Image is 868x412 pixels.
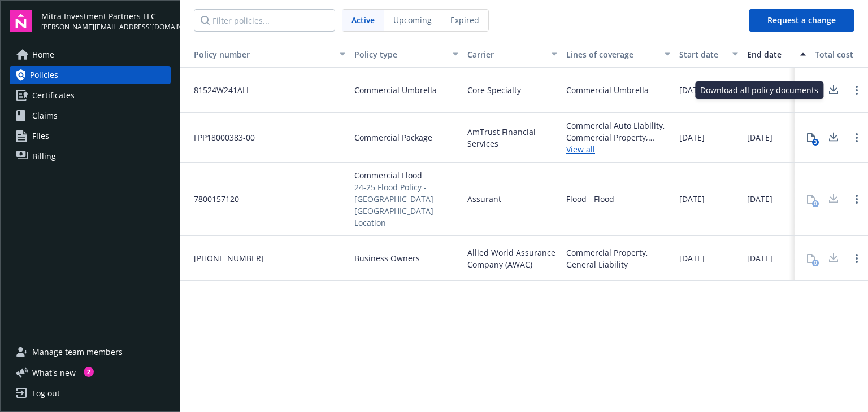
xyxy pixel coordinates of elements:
[566,49,658,60] div: Lines of coverage
[32,367,76,379] span: What ' s new
[41,10,171,22] span: Mitra Investment Partners LLC
[354,49,446,60] div: Policy type
[30,66,58,84] span: Policies
[850,252,863,265] a: Open options
[679,49,726,60] div: Start date
[747,193,772,205] span: [DATE]
[679,193,705,205] span: [DATE]
[10,46,171,64] a: Home
[467,193,501,205] span: Assurant
[467,126,557,150] span: AmTrust Financial Services
[10,10,32,32] img: navigator-logo.svg
[10,127,171,145] a: Files
[10,367,94,379] button: What's new2
[10,66,171,84] a: Policies
[566,84,649,96] div: Commercial Umbrella
[354,252,420,264] span: Business Owners
[566,193,614,205] div: Flood - Flood
[747,49,793,60] div: End date
[467,247,557,270] span: Allied World Assurance Company (AWAC)
[467,49,545,60] div: Carrier
[354,169,458,181] span: Commercial Flood
[749,9,854,32] button: Request a change
[84,367,94,377] div: 2
[10,343,171,361] a: Manage team members
[32,46,54,64] span: Home
[695,81,823,99] div: Download all policy documents
[850,84,863,97] a: Open options
[562,41,675,68] button: Lines of coverage
[32,107,58,125] span: Claims
[450,14,479,26] span: Expired
[194,9,335,32] input: Filter policies...
[185,193,239,205] span: 7800157120
[679,132,705,143] span: [DATE]
[350,41,463,68] button: Policy type
[743,41,810,68] button: End date
[812,139,819,146] div: 3
[10,107,171,125] a: Claims
[354,132,432,143] span: Commercial Package
[679,252,705,264] span: [DATE]
[32,343,123,361] span: Manage team members
[10,86,171,104] a: Certificates
[747,132,772,143] span: [DATE]
[10,147,171,165] a: Billing
[850,131,863,144] a: Open options
[32,127,49,145] span: Files
[185,49,333,60] div: Toggle SortBy
[41,10,171,32] button: Mitra Investment Partners LLC[PERSON_NAME][EMAIL_ADDRESS][DOMAIN_NAME]
[32,86,75,104] span: Certificates
[566,247,670,270] div: Commercial Property, General Liability
[679,84,705,96] span: [DATE]
[675,41,743,68] button: Start date
[467,84,521,96] span: Core Specialty
[815,49,867,60] div: Total cost
[32,147,56,165] span: Billing
[351,14,375,26] span: Active
[354,84,437,96] span: Commercial Umbrella
[463,41,562,68] button: Carrier
[566,143,670,155] a: View all
[185,84,249,96] span: 81524W241ALI
[185,132,255,143] span: FPP18000383-00
[185,49,333,60] div: Policy number
[185,252,264,264] span: [PHONE_NUMBER]
[850,192,863,206] a: Open options
[354,181,458,229] span: 24-25 Flood Policy - [GEOGRAPHIC_DATA] [GEOGRAPHIC_DATA] Location
[747,252,772,264] span: [DATE]
[800,126,822,149] button: 3
[393,14,432,26] span: Upcoming
[32,384,60,402] div: Log out
[41,22,171,32] span: [PERSON_NAME][EMAIL_ADDRESS][DOMAIN_NAME]
[800,79,822,102] button: 1
[566,120,670,143] div: Commercial Auto Liability, Commercial Property, General Liability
